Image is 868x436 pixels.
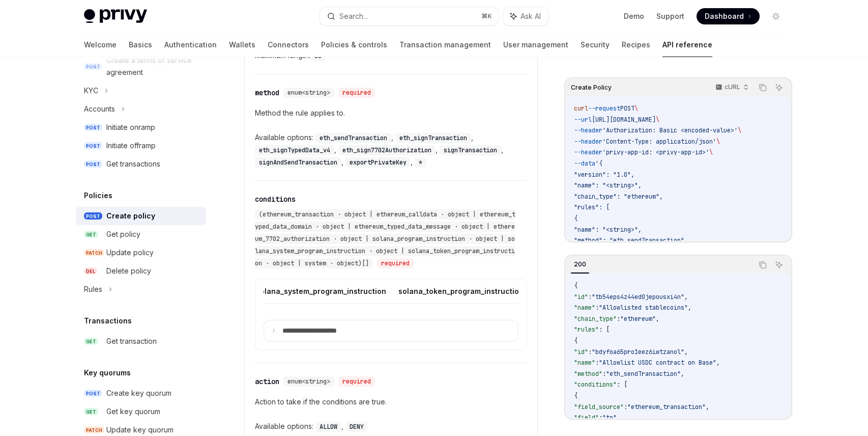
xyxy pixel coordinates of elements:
span: Create Policy [571,84,612,92]
button: Ask AI [772,81,786,94]
a: User management [503,33,568,57]
a: Welcome [84,33,117,57]
div: KYC [84,85,98,97]
div: conditions [255,194,296,204]
span: "method": "eth_sendTransaction", [574,236,688,244]
span: "chain_type" [574,315,617,323]
span: : [588,348,592,356]
span: POST [84,212,102,220]
div: Initiate onramp [106,121,155,133]
span: POST [84,142,102,150]
a: DELDelete policy [76,262,206,280]
span: "chain_type": "ethereum", [574,193,663,201]
div: required [338,88,375,98]
a: Policies & controls [321,33,387,57]
code: signAndSendTransaction [255,157,341,168]
span: { [574,282,577,290]
div: , [440,144,505,156]
span: curl [574,104,588,113]
span: , [684,293,688,301]
a: Wallets [229,33,255,57]
span: "to" [602,414,617,422]
a: Basics [129,33,152,57]
a: Support [656,11,684,21]
code: eth_sign7702Authorization [338,145,436,155]
a: GETGet policy [76,225,206,243]
span: "Allowlisted stablecoins" [599,304,688,312]
div: , [255,144,338,156]
span: { [574,337,577,345]
span: : [ [617,380,627,389]
a: GETGet transaction [76,332,206,350]
div: Get policy [106,228,140,240]
button: Search...⌘K [320,7,498,25]
div: , [338,144,440,156]
button: Copy the contents from the code block [756,258,769,271]
button: Ask AI [503,7,548,25]
span: "id" [574,293,588,301]
button: Toggle dark mode [768,8,784,24]
span: \ [716,138,720,146]
span: \ [634,104,638,113]
div: Accounts [84,103,115,115]
span: PATCH [84,426,104,434]
span: "ethereum" [620,315,656,323]
span: "field_source" [574,403,624,411]
a: GETGet key quorum [76,402,206,421]
span: enum<string> [287,377,330,386]
span: , [656,315,659,323]
span: \ [738,126,741,134]
div: , [255,156,345,168]
span: POST [620,104,634,113]
div: Available options: [255,131,527,168]
code: eth_sendTransaction [315,133,391,143]
span: : [617,315,620,323]
span: "eth_sendTransaction" [606,370,681,378]
span: "bdyfoa65pro1eez6iwtzanol" [592,348,684,356]
div: Available options: [255,420,527,432]
span: : [ [599,325,610,334]
h5: Transactions [84,315,132,327]
p: cURL [725,83,740,91]
span: 'privy-app-id: <privy-app-id>' [602,148,709,156]
span: --header [574,148,602,156]
div: Search... [339,10,368,22]
img: light logo [84,9,147,23]
span: enum<string> [287,89,330,97]
span: "tb54eps4z44ed0jepousxi4n" [592,293,684,301]
div: Rules [84,283,102,295]
span: "method" [574,370,602,378]
span: "conditions" [574,380,617,389]
span: "version": "1.0", [574,171,634,179]
p: Method the rule applies to. [255,107,527,119]
span: : [595,304,599,312]
div: action [255,376,279,387]
span: "Allowlist USDC contract on Base" [599,359,716,367]
span: { [574,392,577,400]
a: Demo [624,11,644,21]
span: , [617,414,620,422]
div: Create policy [106,210,155,222]
a: POSTGet transactions [76,155,206,173]
h5: Key quorums [84,367,131,379]
a: PATCHUpdate policy [76,243,206,262]
span: POST [84,124,102,131]
a: Recipes [622,33,650,57]
code: DENY [345,422,368,432]
a: POSTInitiate offramp [76,137,206,155]
span: --data [574,159,595,168]
span: 'Content-Type: application/json' [602,138,716,146]
span: "id" [574,348,588,356]
p: Action to take if the conditions are true. [255,396,527,408]
span: \ [709,148,713,156]
a: Security [581,33,610,57]
span: "rules" [574,325,599,334]
span: POST [84,160,102,168]
span: { [574,214,577,223]
div: 200 [571,258,589,270]
span: DEL [84,267,97,275]
div: required [377,258,414,268]
span: , [688,304,691,312]
span: GET [84,231,98,238]
div: Get transaction [106,335,157,347]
